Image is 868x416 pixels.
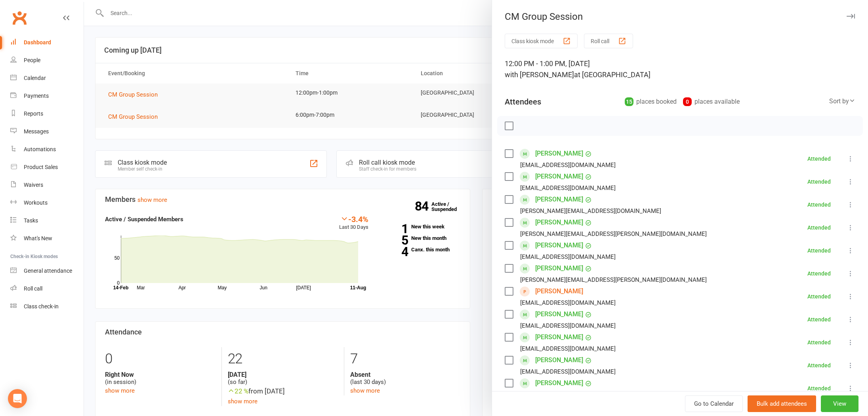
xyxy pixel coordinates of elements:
[535,170,583,183] a: [PERSON_NAME]
[505,34,578,48] button: Class kiosk mode
[10,8,29,28] a: Clubworx
[10,51,84,69] a: People
[492,11,868,22] div: CM Group Session
[10,230,84,247] a: What's New
[520,344,616,354] div: [EMAIL_ADDRESS][DOMAIN_NAME]
[505,70,574,79] span: with [PERSON_NAME]
[685,395,743,412] a: Go to Calendar
[24,75,46,81] div: Calendar
[10,141,84,158] a: Automations
[10,298,84,315] a: Class kiosk mode
[24,93,49,99] div: Payments
[807,386,831,391] div: Attended
[24,146,56,152] div: Automations
[535,147,583,160] a: [PERSON_NAME]
[520,183,616,193] div: [EMAIL_ADDRESS][DOMAIN_NAME]
[807,179,831,184] div: Attended
[24,182,43,188] div: Waivers
[520,367,616,377] div: [EMAIL_ADDRESS][DOMAIN_NAME]
[10,69,84,87] a: Calendar
[520,321,616,331] div: [EMAIL_ADDRESS][DOMAIN_NAME]
[535,354,583,367] a: [PERSON_NAME]
[748,395,816,412] button: Bulk add attendees
[535,193,583,206] a: [PERSON_NAME]
[535,285,583,298] a: [PERSON_NAME]
[520,275,707,285] div: [PERSON_NAME][EMAIL_ADDRESS][PERSON_NAME][DOMAIN_NAME]
[10,34,84,51] a: Dashboard
[535,239,583,252] a: [PERSON_NAME]
[520,206,661,216] div: [PERSON_NAME][EMAIL_ADDRESS][DOMAIN_NAME]
[24,164,58,170] div: Product Sales
[807,271,831,276] div: Attended
[24,39,51,46] div: Dashboard
[574,70,651,79] span: at [GEOGRAPHIC_DATA]
[520,389,616,400] div: [EMAIL_ADDRESS][DOMAIN_NAME]
[24,235,52,241] div: What's New
[625,97,633,106] div: 15
[10,194,84,212] a: Workouts
[10,176,84,194] a: Waivers
[520,298,616,308] div: [EMAIL_ADDRESS][DOMAIN_NAME]
[535,331,583,344] a: [PERSON_NAME]
[24,199,48,206] div: Workouts
[10,158,84,176] a: Product Sales
[24,268,72,274] div: General attendance
[807,294,831,299] div: Attended
[10,212,84,230] a: Tasks
[10,87,84,105] a: Payments
[625,96,677,107] div: places booked
[520,252,616,262] div: [EMAIL_ADDRESS][DOMAIN_NAME]
[24,285,42,292] div: Roll call
[505,96,541,107] div: Attendees
[807,156,831,161] div: Attended
[10,262,84,280] a: General attendance kiosk mode
[535,377,583,389] a: [PERSON_NAME]
[807,225,831,230] div: Attended
[535,216,583,229] a: [PERSON_NAME]
[807,340,831,345] div: Attended
[10,280,84,298] a: Roll call
[807,248,831,253] div: Attended
[520,229,707,239] div: [PERSON_NAME][EMAIL_ADDRESS][PERSON_NAME][DOMAIN_NAME]
[10,123,84,141] a: Messages
[829,96,855,106] div: Sort by
[535,308,583,321] a: [PERSON_NAME]
[807,363,831,368] div: Attended
[8,389,27,408] div: Open Intercom Messenger
[24,110,43,117] div: Reports
[24,217,38,224] div: Tasks
[24,128,49,135] div: Messages
[584,34,633,48] button: Roll call
[505,58,855,80] div: 12:00 PM - 1:00 PM, [DATE]
[24,57,40,63] div: People
[683,96,740,107] div: places available
[683,97,692,106] div: 0
[24,303,59,310] div: Class check-in
[821,395,858,412] button: View
[535,262,583,275] a: [PERSON_NAME]
[520,160,616,170] div: [EMAIL_ADDRESS][DOMAIN_NAME]
[807,317,831,322] div: Attended
[10,105,84,123] a: Reports
[807,202,831,207] div: Attended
